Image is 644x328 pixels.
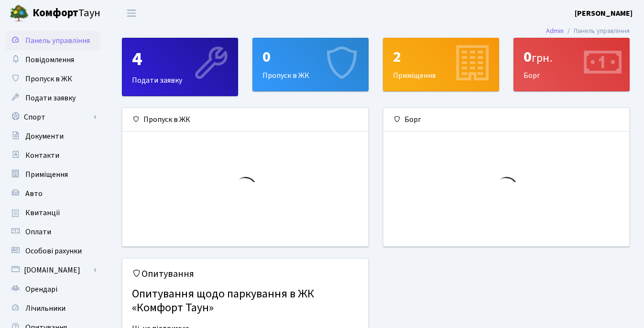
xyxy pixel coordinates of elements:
a: [PERSON_NAME] [575,8,633,19]
div: 0 [524,48,620,66]
span: Таун [33,5,100,22]
div: 4 [132,48,228,71]
a: Admin [546,26,564,36]
span: Панель управління [25,35,90,46]
div: 2 [393,48,489,66]
a: Авто [5,184,100,203]
a: Приміщення [5,165,100,184]
span: Приміщення [25,169,68,180]
a: Панель управління [5,31,100,50]
div: 0 [262,48,359,66]
span: Пропуск в ЖК [25,74,72,84]
div: Подати заявку [122,38,238,96]
a: 2Приміщення [383,38,499,91]
span: Квитанції [25,208,60,218]
span: грн. [532,50,552,66]
a: [DOMAIN_NAME] [5,261,100,280]
div: Борг [383,108,629,131]
a: Документи [5,127,100,146]
div: Пропуск в ЖК [122,108,368,131]
b: Комфорт [33,5,78,21]
div: Приміщення [383,38,499,91]
a: Оплати [5,222,100,241]
span: Повідомлення [25,55,74,65]
b: [PERSON_NAME] [575,8,633,19]
span: Орендарі [25,284,57,295]
span: Документи [25,131,64,142]
h4: Опитування щодо паркування в ЖК «Комфорт Таун» [132,284,359,319]
a: Спорт [5,108,100,127]
a: Орендарі [5,280,100,299]
span: Подати заявку [25,93,76,103]
img: logo.png [10,4,29,23]
a: Пропуск в ЖК [5,69,100,88]
h5: Опитування [132,268,359,280]
div: Пропуск в ЖК [253,38,368,91]
span: Лічильники [25,303,65,314]
a: Контакти [5,146,100,165]
a: 0Пропуск в ЖК [252,38,369,91]
button: Переключити навігацію [120,5,143,21]
nav: breadcrumb [532,21,644,41]
a: Лічильники [5,299,100,318]
span: Оплати [25,227,51,237]
div: Борг [514,38,629,91]
li: Панель управління [564,26,630,36]
a: Повідомлення [5,50,100,69]
span: Особові рахунки [25,246,82,256]
a: 4Подати заявку [122,38,238,96]
span: Контакти [25,150,59,161]
a: Особові рахунки [5,241,100,261]
a: Подати заявку [5,88,100,108]
a: Квитанції [5,203,100,222]
span: Авто [25,188,43,199]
